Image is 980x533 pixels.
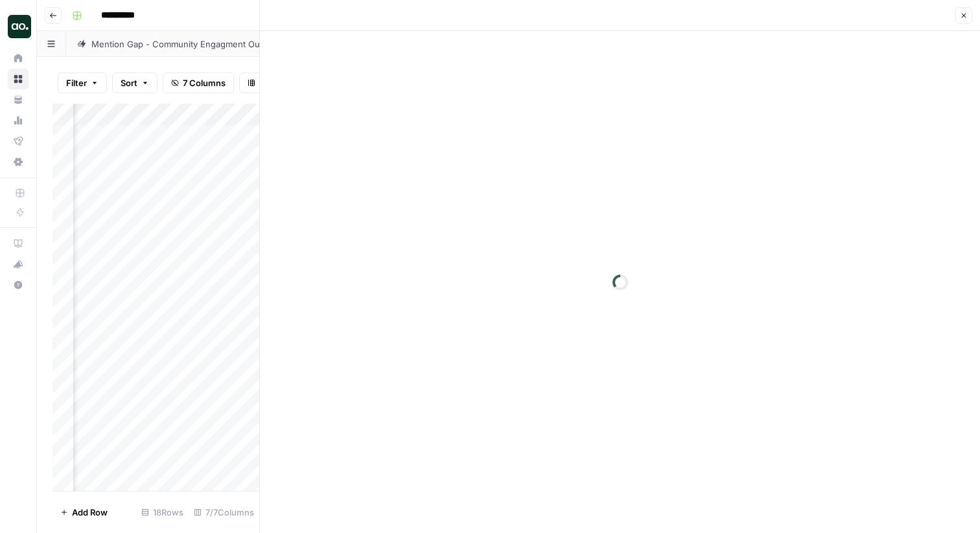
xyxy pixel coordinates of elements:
[8,69,29,89] a: Browse
[163,73,234,93] button: 7 Columns
[112,73,157,93] button: Sort
[8,10,29,43] button: Workspace: Dillon Test
[183,76,226,89] span: 7 Columns
[8,48,29,69] a: Home
[8,131,29,152] a: Flightpath
[8,89,29,110] a: Your Data
[8,275,29,295] button: Help + Support
[66,31,313,57] a: Mention Gap - Community Engagment Outreach
[91,38,288,51] div: Mention Gap - Community Engagment Outreach
[58,73,107,93] button: Filter
[52,502,115,523] button: Add Row
[8,233,29,254] a: AirOps Academy
[8,254,29,275] button: What's new?
[66,76,87,89] span: Filter
[72,506,108,519] span: Add Row
[8,15,31,38] img: Dillon Test Logo
[121,76,137,89] span: Sort
[8,255,28,274] div: What's new?
[189,502,259,523] div: 7/7 Columns
[8,152,29,172] a: Settings
[136,502,189,523] div: 18 Rows
[8,110,29,131] a: Usage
